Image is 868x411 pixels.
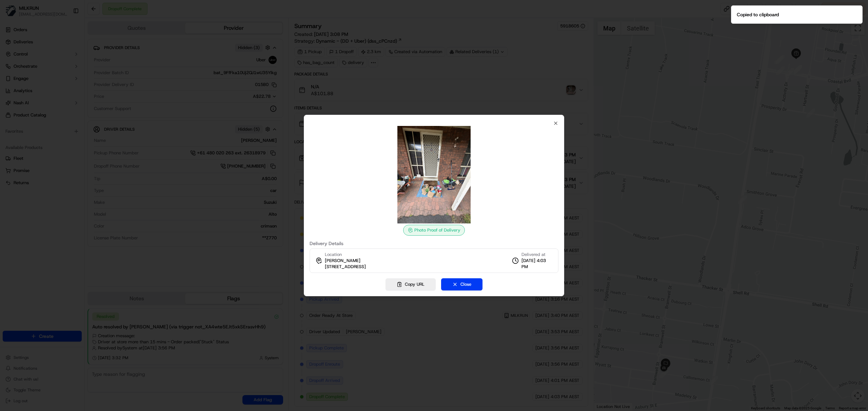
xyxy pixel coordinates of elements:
[325,258,360,264] span: [PERSON_NAME]
[386,278,436,290] button: Copy URL
[385,126,483,223] img: photo_proof_of_delivery image
[403,225,465,236] div: Photo Proof of Delivery
[441,278,482,290] button: Close
[737,11,779,18] div: Copied to clipboard
[310,241,558,246] label: Delivery Details
[325,252,342,258] span: Location
[521,258,553,270] span: [DATE] 4:03 PM
[325,264,366,270] span: [STREET_ADDRESS]
[521,252,553,258] span: Delivered at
